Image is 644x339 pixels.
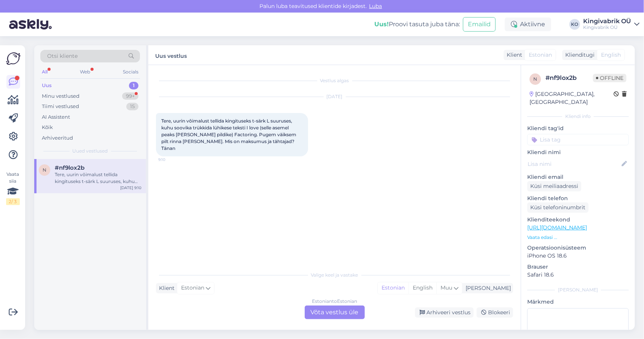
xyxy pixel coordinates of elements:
[305,306,365,319] div: Võta vestlus üle
[527,224,587,231] a: [URL][DOMAIN_NAME]
[374,21,389,28] b: Uus!
[6,171,20,205] div: Vaata siia
[527,216,629,224] p: Klienditeekond
[583,24,631,30] div: Kingivabrik OÜ
[6,51,21,66] img: Askly Logo
[156,93,513,100] div: [DATE]
[527,194,629,202] p: Kliendi telefon
[440,284,452,291] span: Muu
[55,171,142,185] div: Tere, uurin võimalust tellida kingituseks t-särk L suuruses, kuhu soovika trükkida lühikese tekst...
[6,198,20,205] div: 2 / 3
[533,76,537,82] span: n
[156,77,513,84] div: Vestlus algas
[527,244,629,252] p: Operatsioonisüsteem
[527,263,629,271] p: Brauser
[40,67,49,77] div: All
[55,164,84,171] span: #nf9lox2b
[530,90,614,106] div: [GEOGRAPHIC_DATA], [GEOGRAPHIC_DATA]
[42,92,80,100] div: Minu vestlused
[42,124,53,131] div: Kõik
[42,113,70,121] div: AI Assistent
[126,103,138,110] div: 15
[121,67,140,77] div: Socials
[527,134,629,145] input: Lisa tag
[527,271,629,279] p: Safari 18.6
[593,74,627,82] span: Offline
[367,3,385,10] span: Luba
[583,18,639,30] a: Kingivabrik OÜKingivabrik OÜ
[312,298,357,305] div: Estonian to Estonian
[42,82,52,89] div: Uus
[527,173,629,181] p: Kliendi email
[409,282,436,294] div: English
[562,51,595,59] div: Klienditugi
[122,92,138,100] div: 99+
[156,272,513,279] div: Valige keel ja vastake
[529,51,552,59] span: Estonian
[415,307,474,318] div: Arhiveeri vestlus
[374,20,460,29] div: Proovi tasuta juba täna:
[527,298,629,306] p: Märkmed
[43,167,46,173] span: n
[463,17,496,32] button: Emailid
[378,282,409,294] div: Estonian
[545,73,593,83] div: # nf9lox2b
[505,18,551,31] div: Aktiivne
[129,82,138,89] div: 1
[158,157,187,162] span: 9:10
[120,185,142,191] div: [DATE] 9:10
[527,113,629,120] div: Kliendi info
[527,181,581,191] div: Küsi meiliaadressi
[583,18,631,24] div: Kingivabrik OÜ
[42,134,73,142] div: Arhiveeritud
[527,148,629,156] p: Kliendi nimi
[161,118,297,151] span: Tere, uurin võimalust tellida kingituseks t-särk L suuruses, kuhu soovika trükkida lühikese tekst...
[569,19,580,30] div: KO
[527,234,629,241] p: Vaata edasi ...
[528,160,620,168] input: Lisa nimi
[42,103,79,110] div: Tiimi vestlused
[156,284,175,292] div: Klient
[527,252,629,260] p: iPhone OS 18.6
[181,284,204,292] span: Estonian
[601,51,621,59] span: English
[79,67,92,77] div: Web
[504,51,522,59] div: Klient
[155,50,187,60] label: Uus vestlus
[73,148,108,154] span: Uued vestlused
[527,124,629,132] p: Kliendi tag'id
[463,284,511,292] div: [PERSON_NAME]
[527,202,588,213] div: Küsi telefoninumbrit
[47,52,78,60] span: Otsi kliente
[477,307,513,318] div: Blokeeri
[527,286,629,293] div: [PERSON_NAME]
